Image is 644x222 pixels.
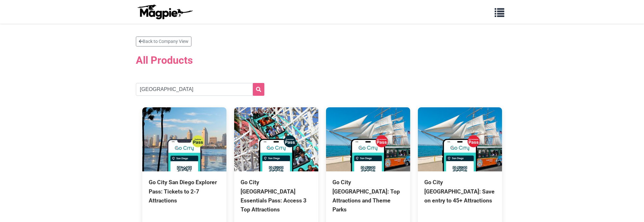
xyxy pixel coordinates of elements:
[234,107,318,171] img: Go City San Diego Essentials Pass: Access 3 Top Attractions
[142,107,226,171] img: Go City San Diego Explorer Pass: Tickets to 2-7 Attractions
[136,50,508,70] h2: All Products
[136,83,264,96] input: Search products...
[136,4,194,20] img: logo-ab69f6fb50320c5b225c76a69d11143b.png
[241,178,312,214] div: Go City [GEOGRAPHIC_DATA] Essentials Pass: Access 3 Top Attractions
[326,107,410,171] img: Go City San Diego Pass: Top Attractions and Theme Parks
[149,178,220,205] div: Go City San Diego Explorer Pass: Tickets to 2-7 Attractions
[418,107,502,171] img: Go City San Diego Pass: Save on entry to 45+ Attractions
[136,37,191,46] a: Back to Company View
[424,178,496,205] div: Go City [GEOGRAPHIC_DATA]: Save on entry to 45+ Attractions
[332,178,404,214] div: Go City [GEOGRAPHIC_DATA]: Top Attractions and Theme Parks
